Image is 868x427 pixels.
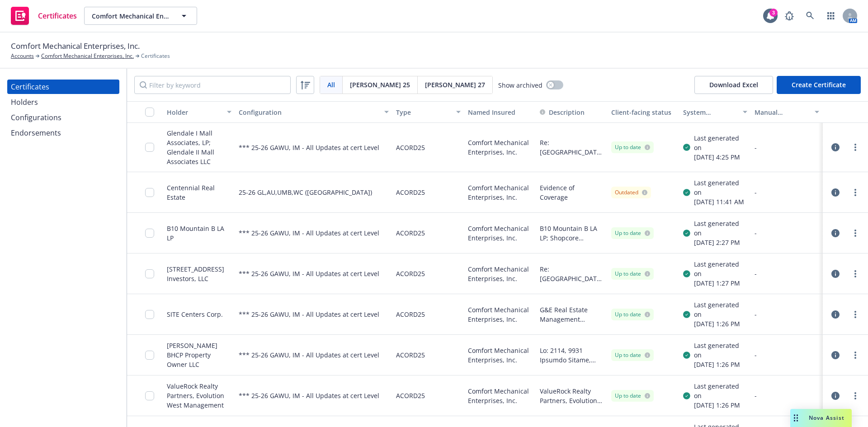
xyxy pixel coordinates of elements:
[615,351,650,359] div: Up to date
[540,346,604,365] button: Lo: 2114, 9931 Ipsumdo Sitame, Con Adipisc, EL 50328 4207 S Doeius Tempor Inci Ut Labo., Etd Magn...
[679,101,751,123] button: System certificate last generated
[540,224,604,243] span: B10 Mountain B LA LP; Shopcore Properties TRS Management LLC, and their partners, officers, direc...
[38,12,77,19] span: Certificates
[396,108,451,117] div: Type
[790,409,852,427] button: Nova Assist
[850,228,861,239] a: more
[694,300,748,319] div: Last generated on
[239,218,379,248] div: *** 25-26 GAWU, IM - All Updates at cert Level
[615,229,650,237] div: Up to date
[396,128,425,166] div: ACORD25
[850,390,861,401] a: more
[822,7,840,25] a: Switch app
[141,52,170,60] span: Certificates
[235,101,393,123] button: Configuration
[540,386,604,405] button: ValueRock Realty Partners, Evolution West Management Services LLC, and ValueRock Aliso Viejo LLC ...
[239,108,379,117] div: Configuration
[694,152,748,162] div: [DATE] 4:25 PM
[239,340,379,370] div: *** 25-26 GAWU, IM - All Updates at cert Level
[167,183,231,202] div: Centennial Real Estate
[392,101,464,123] button: Type
[239,128,379,166] div: *** 25-26 GAWU, IM - All Updates at cert Level
[498,80,542,90] span: Show archived
[608,101,679,123] button: Client-facing status
[615,270,650,278] div: Up to date
[145,143,154,152] input: Toggle Row Selected
[11,40,140,52] span: Comfort Mechanical Enterprises, Inc.
[850,187,861,198] a: more
[694,278,748,288] div: [DATE] 1:27 PM
[7,80,119,94] a: Certificates
[396,218,425,248] div: ACORD25
[850,142,861,153] a: more
[540,138,604,157] span: Re: [GEOGRAPHIC_DATA], [STREET_ADDRESS] Brookfield Properties Retail Holding, LLC, Brookfield Pro...
[615,143,650,151] div: Up to date
[145,269,154,278] input: Toggle Row Selected
[755,188,819,197] div: -
[683,108,738,117] div: System certificate last generated
[694,178,748,197] div: Last generated on
[780,7,798,25] a: Report a Bug
[167,108,222,117] div: Holder
[396,178,425,207] div: ACORD25
[755,143,819,152] div: -
[850,309,861,320] a: more
[239,300,379,329] div: *** 25-26 GAWU, IM - All Updates at cert Level
[464,123,536,172] div: Comfort Mechanical Enterprises, Inc.
[464,294,536,335] div: Comfort Mechanical Enterprises, Inc.
[850,350,861,361] a: more
[790,409,802,427] div: Drag to move
[425,80,485,89] span: [PERSON_NAME] 27
[809,414,844,422] span: Nova Assist
[396,340,425,370] div: ACORD25
[755,391,819,400] div: -
[167,128,231,166] div: Glendale I Mall Associates, LP; Glendale II Mall Associates LLC
[769,9,778,17] div: 3
[7,95,119,109] a: Holders
[801,7,819,25] a: Search
[755,269,819,278] div: -
[694,381,748,400] div: Last generated on
[350,80,410,89] span: [PERSON_NAME] 25
[694,76,773,94] button: Download Excel
[755,350,819,360] div: -
[540,264,604,283] button: Re: [GEOGRAPHIC_DATA] at [GEOGRAPHIC_DATA] [STREET_ADDRESS] Investors LLC; UBS Realty Investors, ...
[694,400,748,410] div: [DATE] 1:26 PM
[615,188,647,197] div: Outdated
[396,381,425,410] div: ACORD25
[694,238,748,247] div: [DATE] 2:27 PM
[84,7,197,25] button: Comfort Mechanical Enterprises, Inc.
[611,108,676,117] div: Client-facing status
[540,183,604,202] button: Evidence of Coverage
[694,360,748,369] div: [DATE] 1:26 PM
[41,52,134,60] a: Comfort Mechanical Enterprises, Inc.
[134,76,291,94] input: Filter by keyword
[145,229,154,238] input: Toggle Row Selected
[163,101,235,123] button: Holder
[145,351,154,360] input: Toggle Row Selected
[239,178,372,207] div: 25-26 GL,AU,UMB,WC ([GEOGRAPHIC_DATA])
[92,11,170,21] span: Comfort Mechanical Enterprises, Inc.
[239,259,379,288] div: *** 25-26 GAWU, IM - All Updates at cert Level
[615,392,650,400] div: Up to date
[464,213,536,253] div: Comfort Mechanical Enterprises, Inc.
[850,268,861,279] a: more
[11,80,49,94] div: Certificates
[11,126,61,140] div: Endorsements
[396,259,425,288] div: ACORD25
[464,335,536,375] div: Comfort Mechanical Enterprises, Inc.
[167,310,223,319] div: SITE Centers Corp.
[167,264,231,283] div: [STREET_ADDRESS] Investors, LLC
[11,95,38,109] div: Holders
[694,259,748,278] div: Last generated on
[755,310,819,319] div: -
[468,108,533,117] div: Named Insured
[755,228,819,238] div: -
[540,305,604,324] button: G&E Real Estate Management Services, Inc., DBA NEWMARK, SITE Centers Corp. and their respective p...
